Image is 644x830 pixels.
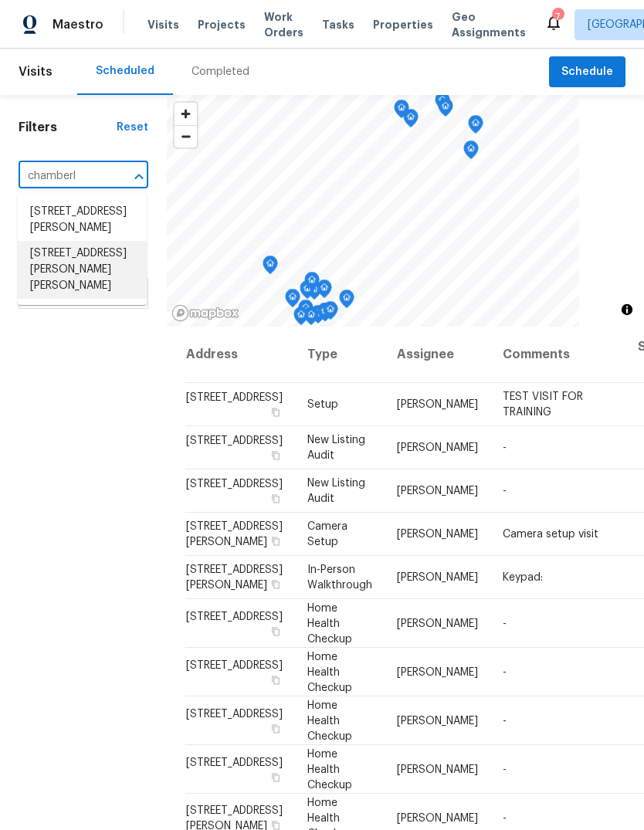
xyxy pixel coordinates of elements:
[397,442,478,453] span: [PERSON_NAME]
[322,19,354,30] span: Tasks
[394,100,409,124] div: Map marker
[53,17,103,32] span: Maestro
[186,392,283,403] span: [STREET_ADDRESS]
[304,272,320,296] div: Map marker
[269,578,283,591] button: Copy Address
[552,9,563,25] div: 7
[263,256,278,279] div: Map marker
[397,764,478,774] span: [PERSON_NAME]
[435,92,450,116] div: Map marker
[397,399,478,410] span: [PERSON_NAME]
[192,64,249,80] div: Completed
[397,572,478,583] span: [PERSON_NAME]
[175,125,197,147] button: Zoom out
[307,700,352,741] span: Home Health Checkup
[490,327,625,383] th: Comments
[186,659,283,670] span: [STREET_ADDRESS]
[503,618,507,628] span: -
[339,290,354,313] div: Map marker
[117,120,148,135] div: Reset
[503,666,507,677] span: -
[295,327,385,383] th: Type
[269,405,283,419] button: Copy Address
[303,307,319,330] div: Map marker
[618,300,636,319] button: Toggle attribution
[186,521,283,547] span: [STREET_ADDRESS][PERSON_NAME]
[269,721,283,735] button: Copy Address
[468,115,483,139] div: Map marker
[307,602,352,644] span: Home Health Checkup
[403,109,419,133] div: Map marker
[503,812,507,823] span: -
[298,300,314,324] div: Map marker
[293,307,309,330] div: Map marker
[397,812,478,823] span: [PERSON_NAME]
[18,241,147,299] li: [STREET_ADDRESS][PERSON_NAME][PERSON_NAME]
[317,303,333,327] div: Map marker
[317,279,332,303] div: Map marker
[307,478,365,504] span: New Listing Audit
[186,708,283,719] span: [STREET_ADDRESS]
[397,666,478,677] span: [PERSON_NAME]
[269,672,283,686] button: Copy Address
[18,199,147,241] li: [STREET_ADDRESS][PERSON_NAME]
[397,529,478,540] span: [PERSON_NAME]
[147,17,179,32] span: Visits
[19,55,53,89] span: Visits
[186,435,283,446] span: [STREET_ADDRESS]
[185,327,295,383] th: Address
[198,17,246,32] span: Projects
[128,166,150,188] button: Close
[503,572,543,583] span: Keypad:
[264,9,303,40] span: Work Orders
[463,141,479,164] div: Map marker
[307,435,365,461] span: New Listing Audit
[307,748,352,790] span: Home Health Checkup
[373,17,433,32] span: Properties
[397,715,478,726] span: [PERSON_NAME]
[186,757,283,767] span: [STREET_ADDRESS]
[622,301,632,318] span: Toggle attribution
[503,442,507,453] span: -
[307,651,352,693] span: Home Health Checkup
[561,63,613,82] span: Schedule
[19,120,117,135] h1: Filters
[96,63,154,79] div: Scheduled
[285,289,300,313] div: Map marker
[503,391,583,418] span: TEST VISIT FOR TRAINING
[269,449,283,462] button: Copy Address
[307,564,372,591] span: In-Person Walkthrough
[397,486,478,496] span: [PERSON_NAME]
[438,98,453,122] div: Map marker
[307,521,347,547] span: Camera Setup
[397,618,478,628] span: [PERSON_NAME]
[186,564,283,591] span: [STREET_ADDRESS][PERSON_NAME]
[307,399,338,410] span: Setup
[385,327,490,383] th: Assignee
[503,715,507,726] span: -
[175,103,197,125] button: Zoom in
[503,764,507,774] span: -
[269,492,283,506] button: Copy Address
[549,56,625,88] button: Schedule
[19,164,105,188] input: Search for an address...
[269,770,283,784] button: Copy Address
[452,9,526,40] span: Geo Assignments
[323,301,338,325] div: Map marker
[167,95,579,327] canvas: Map
[503,486,507,496] span: -
[186,611,283,622] span: [STREET_ADDRESS]
[171,304,239,322] a: Mapbox homepage
[503,529,598,540] span: Camera setup visit
[300,280,315,304] div: Map marker
[175,126,197,147] span: Zoom out
[186,479,283,490] span: [STREET_ADDRESS]
[269,624,283,638] button: Copy Address
[269,534,283,548] button: Copy Address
